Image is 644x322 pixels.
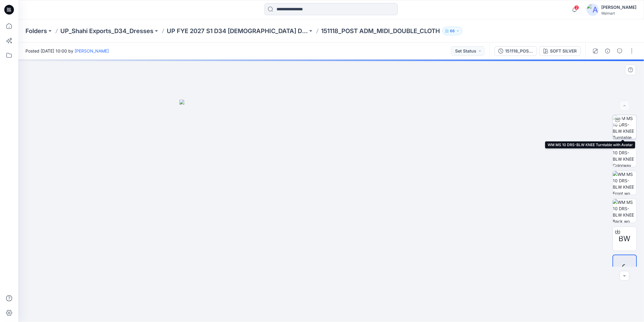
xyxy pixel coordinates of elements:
[613,171,636,195] img: WM MS 10 DRS-BLW KNEE Front wo Avatar
[613,115,636,139] img: WM MS 10 DRS-BLW KNEE Turntable with Avatar
[495,46,537,56] button: 151118_POST ADM_MIDI_DOUBLE_CLOTH
[550,48,577,54] div: SOFT SILVER
[574,5,579,10] span: 2
[603,46,612,56] button: Details
[601,11,636,15] div: Walmart
[539,46,581,56] button: SOFT SILVER
[179,100,483,322] img: eyJhbGciOiJIUzI1NiIsImtpZCI6IjAiLCJzbHQiOiJzZXMiLCJ0eXAiOiJKV1QifQ.eyJkYXRhIjp7InR5cGUiOiJzdG9yYW...
[25,27,47,35] a: Folders
[505,48,533,54] div: 151118_POST ADM_MIDI_DOUBLE_CLOTH
[167,27,308,35] a: UP FYE 2027 S1 D34 [DEMOGRAPHIC_DATA] Dresses
[321,27,440,35] p: 151118_POST ADM_MIDI_DOUBLE_CLOTH
[587,4,599,16] img: avatar
[619,233,631,244] span: BW
[601,4,636,11] div: [PERSON_NAME]
[613,143,636,167] img: WM MS 10 DRS-BLW KNEE Colorway wo Avatar
[450,28,455,34] p: 66
[442,27,462,35] button: 66
[60,27,153,35] a: UP_Shahi Exports_D34_Dresses
[613,199,636,223] img: WM MS 10 DRS-BLW KNEE Back wo Avatar
[75,48,109,53] a: [PERSON_NAME]
[25,48,109,54] span: Posted [DATE] 10:00 by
